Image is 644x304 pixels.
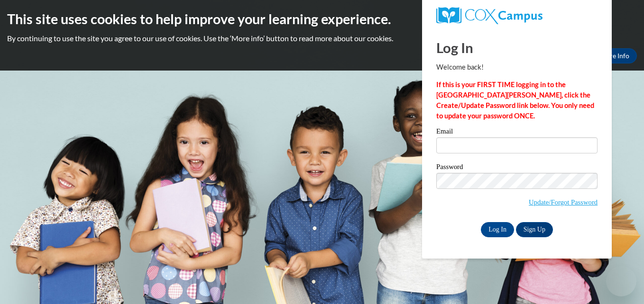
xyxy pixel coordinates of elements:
[436,163,598,173] label: Password
[7,33,637,44] p: By continuing to use the site you agree to our use of cookies. Use the ‘More info’ button to read...
[481,222,514,237] input: Log In
[436,128,598,137] label: Email
[7,9,637,28] h2: This site uses cookies to help improve your learning experience.
[436,62,598,72] p: Welcome back!
[592,48,637,63] a: More Info
[436,38,598,57] h1: Log In
[436,7,543,24] img: COX Campus
[529,198,598,206] a: Update/Forgot Password
[436,80,594,120] strong: If this is your FIRST TIME logging in to the [GEOGRAPHIC_DATA][PERSON_NAME], click the Create/Upd...
[436,7,598,24] a: COX Campus
[606,266,636,296] iframe: Button to launch messaging window
[516,222,553,237] a: Sign Up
